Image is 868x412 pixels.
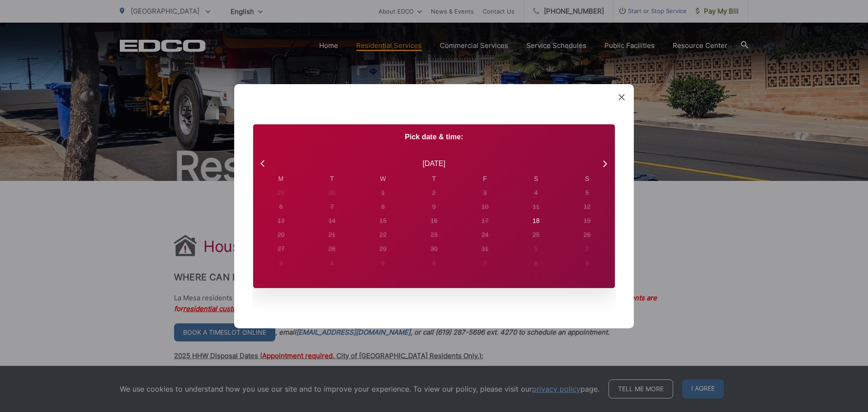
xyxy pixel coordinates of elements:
[483,188,487,198] div: 3
[379,216,387,226] div: 15
[430,244,438,254] div: 30
[381,188,385,198] div: 1
[481,230,489,240] div: 24
[584,230,591,240] div: 26
[585,188,589,198] div: 5
[279,258,283,268] div: 3
[533,202,540,212] div: 11
[255,174,307,183] div: M
[278,216,285,226] div: 13
[432,202,436,212] div: 9
[534,188,538,198] div: 4
[330,258,334,268] div: 4
[278,230,285,240] div: 20
[534,244,538,254] div: 1
[328,188,335,198] div: 30
[481,202,489,212] div: 10
[379,230,387,240] div: 22
[379,244,387,254] div: 29
[307,174,358,183] div: T
[430,230,438,240] div: 23
[483,258,487,268] div: 7
[561,174,613,183] div: S
[328,230,335,240] div: 21
[279,202,283,212] div: 6
[459,174,510,183] div: F
[481,216,489,226] div: 17
[278,244,285,254] div: 27
[328,244,335,254] div: 28
[432,258,436,268] div: 6
[533,216,540,226] div: 18
[432,188,436,198] div: 2
[358,174,409,183] div: W
[585,258,589,268] div: 9
[381,258,385,268] div: 5
[253,131,615,142] p: Pick date & time:
[423,158,445,169] div: [DATE]
[409,174,460,183] div: T
[481,244,489,254] div: 31
[533,230,540,240] div: 25
[534,258,538,268] div: 8
[584,202,591,212] div: 12
[584,216,591,226] div: 19
[278,188,285,198] div: 29
[510,174,561,183] div: S
[328,216,335,226] div: 14
[330,202,334,212] div: 7
[430,216,438,226] div: 16
[585,244,589,254] div: 2
[381,202,385,212] div: 8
